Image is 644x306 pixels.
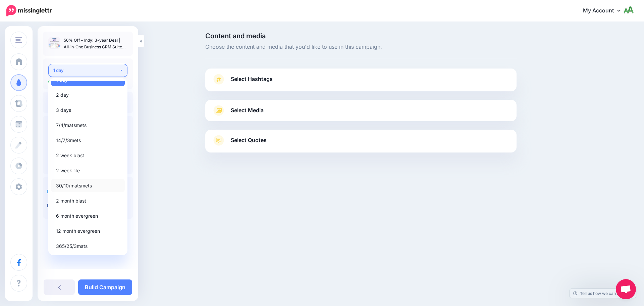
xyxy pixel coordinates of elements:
a: Select Media [212,105,510,116]
img: menu.png [15,37,22,43]
span: Content and media [205,33,517,39]
span: 6 month evergreen [56,212,98,220]
a: Select Hashtags [212,74,510,91]
img: Missinglettr [6,5,52,16]
span: 30/10/matsmets [56,182,92,190]
div: 1 day [53,67,119,74]
p: 56% Off – Indy: 3-year Deal | All‑in‑One Business CRM Suite for Proposals, Contracts, Time Tracki... [64,37,127,50]
span: 7/4/matsmets [56,121,87,129]
div: Open chat [616,279,636,299]
span: 2 day [56,91,69,99]
a: My Account [576,3,634,19]
a: Tell us how we can improve [570,289,636,298]
button: 1 day [48,64,127,77]
span: Choose the content and media that you'd like to use in this campaign. [205,43,517,51]
img: 27d87b02af4c69f8bb4e3a0b7cc96692_thumb.jpg [48,37,60,49]
a: Select Quotes [212,135,510,152]
span: Select Hashtags [231,75,273,84]
span: Select Media [231,106,264,115]
span: 12 month evergreen [56,227,100,235]
span: 2 week blast [56,151,84,160]
span: 365/25/3mats [56,242,88,250]
span: 2 month blast [56,197,86,205]
span: 3 days [56,106,71,114]
span: Select Quotes [231,136,267,145]
span: 14/7/3mets [56,136,81,144]
span: 2 week lite [56,167,80,175]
